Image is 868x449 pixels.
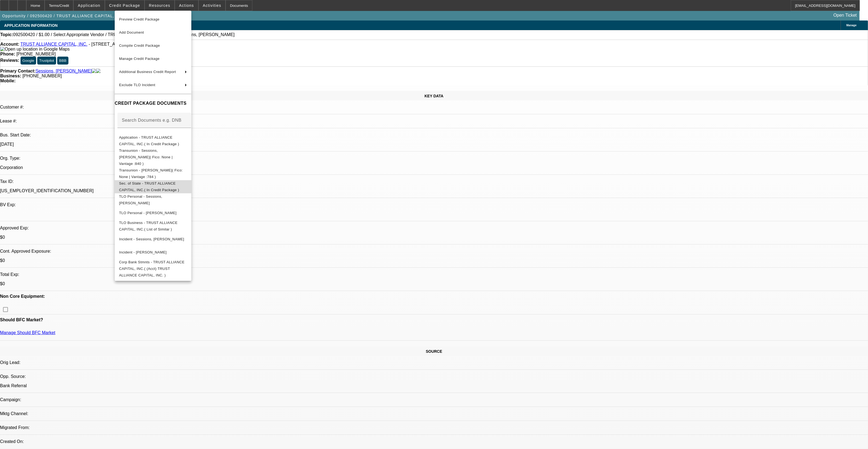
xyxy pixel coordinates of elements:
[119,70,176,74] span: Additional Business Credit Report
[119,17,160,21] span: Preview Credit Package
[119,30,144,34] span: Add Document
[119,237,184,241] span: Incident - Sessions, [PERSON_NAME]
[119,83,155,87] span: Exclude TLO Incident
[119,211,177,215] span: TLO Personal - [PERSON_NAME]
[115,259,191,278] button: Corp Bank Stmnts - TRUST ALLIANCE CAPITAL, INC.( (Acct) TRUST ALLIANCE CAPITAL, INC. )
[115,232,191,246] button: Incident - Sessions, Spencer
[119,57,160,61] span: Manage Credit Package
[115,147,191,167] button: Transunion - Sessions, Spencer( Fico: None | Vantage :840 )
[115,219,191,232] button: TLO Business - TRUST ALLIANCE CAPITAL, INC.( List of Similar )
[115,134,191,147] button: Application - TRUST ALLIANCE CAPITAL, INC.( In Credit Package )
[119,250,167,254] span: Incident - [PERSON_NAME]
[115,193,191,206] button: TLO Personal - Sessions, Spencer
[119,220,178,231] span: TLO Business - TRUST ALLIANCE CAPITAL, INC.( List of Similar )
[115,206,191,219] button: TLO Personal - Sessions, Rodney
[115,180,191,193] button: Sec. of State - TRUST ALLIANCE CAPITAL, INC.( In Credit Package )
[115,246,191,259] button: Incident - Sessions, Rodney
[122,118,181,122] mat-label: Search Documents e.g. DNB
[119,135,179,146] span: Application - TRUST ALLIANCE CAPITAL, INC.( In Credit Package )
[119,43,160,48] span: Compile Credit Package
[119,260,184,277] span: Corp Bank Stmnts - TRUST ALLIANCE CAPITAL, INC.( (Acct) TRUST ALLIANCE CAPITAL, INC. )
[115,100,191,107] h4: CREDIT PACKAGE DOCUMENTS
[115,167,191,180] button: Transunion - Sessions, Rodney( Fico: None | Vantage :784 )
[119,168,183,179] span: Transunion - [PERSON_NAME]( Fico: None | Vantage :784 )
[119,181,179,192] span: Sec. of State - TRUST ALLIANCE CAPITAL, INC.( In Credit Package )
[119,194,162,205] span: TLO Personal - Sessions, [PERSON_NAME]
[119,148,173,165] span: Transunion - Sessions, [PERSON_NAME]( Fico: None | Vantage :840 )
